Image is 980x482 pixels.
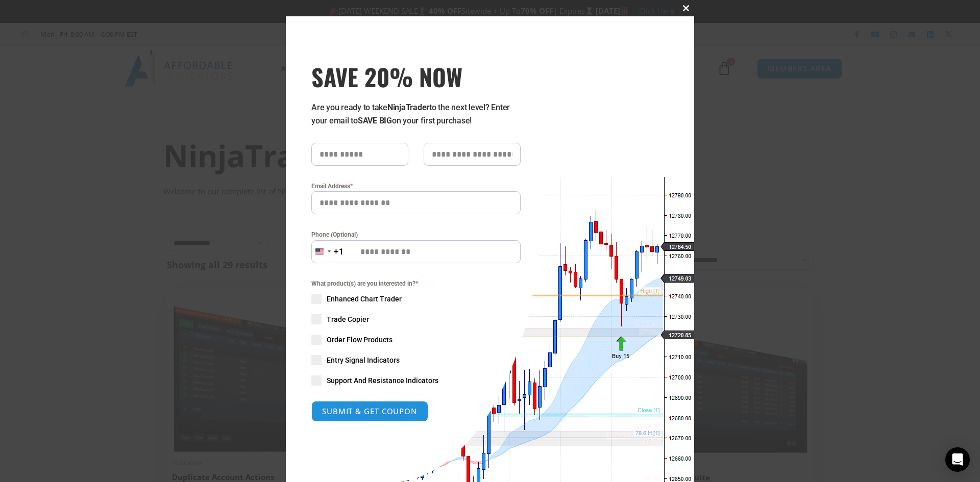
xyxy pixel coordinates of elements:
[311,335,521,345] label: Order Flow Products
[387,103,429,112] strong: NinjaTrader
[311,355,521,365] label: Entry Signal Indicators
[327,335,393,345] span: Order Flow Products
[311,230,521,240] label: Phone (Optional)
[311,101,521,128] p: Are you ready to take to the next level? Enter your email to on your first purchase!
[311,314,521,324] label: Trade Copier
[311,278,521,289] span: What product(s) are you interested in?
[327,294,402,304] span: Enhanced Chart Trader
[311,181,521,191] label: Email Address
[311,401,428,422] button: SUBMIT & GET COUPON
[311,294,521,304] label: Enhanced Chart Trader
[311,62,521,91] span: SAVE 20% NOW
[311,375,521,386] label: Support And Resistance Indicators
[334,245,344,259] div: +1
[327,314,369,324] span: Trade Copier
[327,355,400,365] span: Entry Signal Indicators
[945,447,970,472] div: Open Intercom Messenger
[358,116,392,125] strong: SAVE BIG
[311,240,344,263] button: Selected country
[327,375,438,386] span: Support And Resistance Indicators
